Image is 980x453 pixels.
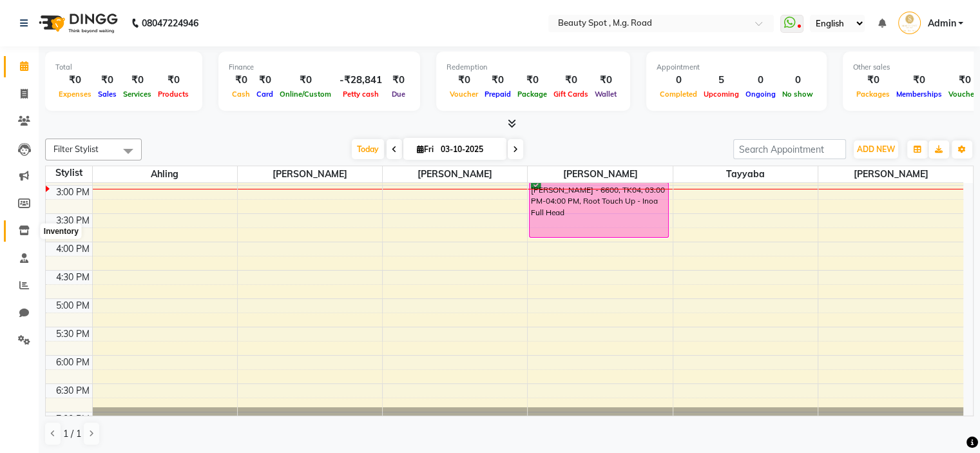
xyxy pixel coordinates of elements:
[53,186,92,199] div: 3:00 PM
[229,73,253,88] div: ₹0
[276,73,334,88] div: ₹0
[481,90,514,99] span: Prepaid
[55,62,192,73] div: Total
[742,90,779,99] span: Ongoing
[53,356,92,369] div: 6:00 PM
[818,166,963,182] span: [PERSON_NAME]
[530,183,668,237] div: [PERSON_NAME] - 6600, TK04, 03:00 PM-04:00 PM, Root Touch Up - Inoa Full Head
[155,90,192,99] span: Products
[657,73,700,88] div: 0
[853,90,893,99] span: Packages
[46,166,92,180] div: Stylist
[93,166,237,182] span: Ahling
[853,73,893,88] div: ₹0
[657,62,816,73] div: Appointment
[927,17,956,30] span: Admin
[120,90,155,99] span: Services
[893,73,945,88] div: ₹0
[779,90,816,99] span: No show
[142,5,198,41] b: 08047224946
[514,90,550,99] span: Package
[657,90,700,99] span: Completed
[253,90,276,99] span: Card
[229,62,410,73] div: Finance
[229,90,253,99] span: Cash
[95,90,120,99] span: Sales
[550,73,591,88] div: ₹0
[447,62,620,73] div: Redemption
[733,139,846,159] input: Search Appointment
[238,166,382,182] span: [PERSON_NAME]
[673,166,818,182] span: Tayyaba
[742,73,779,88] div: 0
[700,73,742,88] div: 5
[53,384,92,398] div: 6:30 PM
[447,90,481,99] span: Voucher
[591,90,620,99] span: Wallet
[898,12,921,34] img: Admin
[387,73,410,88] div: ₹0
[41,224,82,239] div: Inventory
[352,139,384,159] span: Today
[33,5,121,41] img: logo
[414,144,437,154] span: Fri
[63,427,81,441] span: 1 / 1
[55,90,95,99] span: Expenses
[276,90,334,99] span: Online/Custom
[893,90,945,99] span: Memberships
[447,73,481,88] div: ₹0
[95,73,120,88] div: ₹0
[481,73,514,88] div: ₹0
[700,90,742,99] span: Upcoming
[53,412,92,426] div: 7:00 PM
[334,73,387,88] div: -₹28,841
[437,140,501,159] input: 2025-10-03
[550,90,591,99] span: Gift Cards
[55,73,95,88] div: ₹0
[53,242,92,256] div: 4:00 PM
[854,140,898,159] button: ADD NEW
[779,73,816,88] div: 0
[857,144,895,154] span: ADD NEW
[253,73,276,88] div: ₹0
[591,73,620,88] div: ₹0
[53,214,92,227] div: 3:30 PM
[528,166,672,182] span: [PERSON_NAME]
[53,271,92,284] div: 4:30 PM
[514,73,550,88] div: ₹0
[155,73,192,88] div: ₹0
[389,90,408,99] span: Due
[383,166,527,182] span: [PERSON_NAME]
[53,299,92,313] div: 5:00 PM
[120,73,155,88] div: ₹0
[53,327,92,341] div: 5:30 PM
[340,90,382,99] span: Petty cash
[53,144,99,154] span: Filter Stylist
